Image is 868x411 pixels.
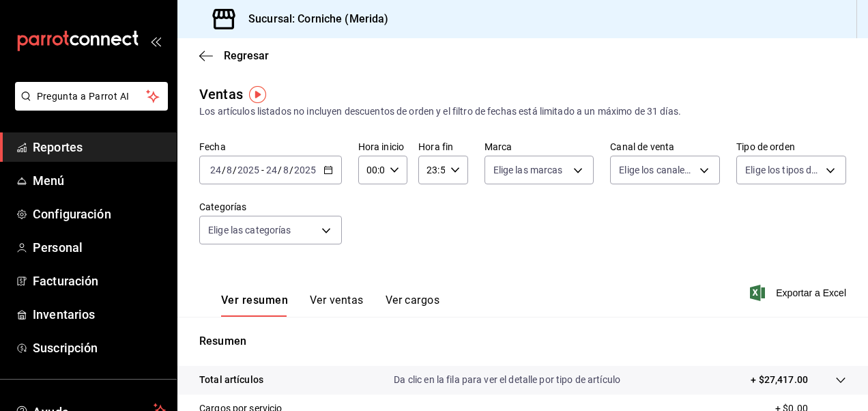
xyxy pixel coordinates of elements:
span: Personal [33,238,166,257]
p: + $27,417.00 [751,373,808,387]
span: Reportes [33,138,166,156]
label: Hora fin [418,142,467,152]
button: Ver cargos [386,294,440,317]
p: Da clic en la fila para ver el detalle por tipo de artículo [394,373,620,387]
input: -- [226,165,233,175]
span: Pregunta a Parrot AI [37,89,147,104]
a: Pregunta a Parrot AI [10,99,168,113]
input: -- [209,165,222,175]
input: -- [265,165,278,175]
span: Menú [33,171,166,190]
span: / [289,165,293,175]
button: Pregunta a Parrot AI [15,82,168,111]
div: Ventas [199,84,243,104]
button: open_drawer_menu [150,36,161,46]
span: / [278,165,282,175]
div: navigation tabs [221,294,439,317]
span: Elige las categorías [208,223,291,237]
p: Resumen [199,333,846,350]
span: Elige las marcas [493,163,563,177]
label: Hora inicio [358,142,407,152]
span: / [222,165,226,175]
button: Ver ventas [310,294,364,317]
input: -- [283,165,289,175]
span: Elige los canales de venta [619,163,695,177]
div: Los artículos listados no incluyen descuentos de orden y el filtro de fechas está limitado a un m... [199,104,846,119]
span: Facturación [33,272,166,290]
span: Suscripción [33,339,166,357]
input: ---- [293,165,317,175]
label: Canal de venta [610,142,720,152]
span: Elige los tipos de orden [745,163,821,177]
span: Configuración [33,205,166,223]
img: Tooltip marker [249,86,266,103]
button: Ver resumen [221,294,288,317]
label: Categorías [199,202,342,212]
label: Tipo de orden [736,142,846,152]
h3: Sucursal: Corniche (Merida) [237,11,389,27]
span: Regresar [224,49,269,62]
label: Fecha [199,142,342,152]
label: Marca [484,142,594,152]
span: Inventarios [33,305,166,324]
button: Regresar [199,49,269,62]
span: - [261,165,264,175]
span: / [233,165,237,175]
p: Total artículos [199,373,263,387]
input: ---- [237,165,260,175]
button: Exportar a Excel [753,285,846,301]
